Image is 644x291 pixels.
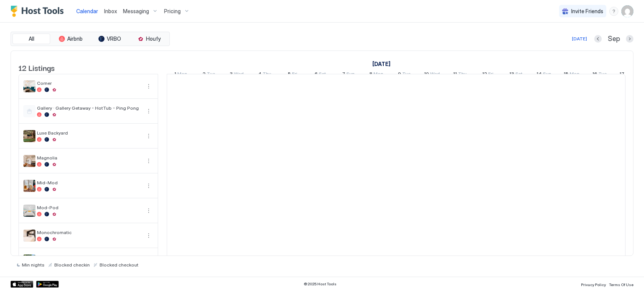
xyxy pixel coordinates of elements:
[562,69,581,80] a: September 15, 2025
[515,71,523,79] span: Sat
[23,230,35,242] div: listing image
[36,281,59,288] a: Google Play Store
[509,71,514,79] span: 13
[76,7,98,15] a: Calendar
[207,71,215,79] span: Tue
[174,71,176,79] span: 1
[340,69,357,80] a: September 7, 2025
[619,71,624,79] span: 17
[367,69,385,80] a: September 8, 2025
[123,8,149,15] span: Messaging
[288,71,291,79] span: 5
[146,35,161,42] span: Houfy
[144,156,153,165] button: More options
[52,34,89,44] button: Airbnb
[346,71,355,79] span: Sun
[482,71,487,79] span: 12
[313,69,328,80] a: September 6, 2025
[424,71,429,79] span: 10
[370,58,392,69] a: September 1, 2025
[609,7,618,16] div: menu
[608,35,620,43] span: Sep
[144,231,153,240] div: menu
[144,181,153,190] button: More options
[67,35,83,42] span: Airbnb
[319,71,326,79] span: Sat
[172,69,189,80] a: September 1, 2025
[104,7,117,15] a: Inbox
[228,69,246,80] a: September 3, 2025
[23,205,35,217] div: listing image
[571,34,588,43] button: [DATE]
[37,80,141,86] span: Corner
[37,180,141,185] span: Mid-Mod
[107,35,121,42] span: VRBO
[144,82,153,91] button: More options
[422,69,442,80] a: September 10, 2025
[564,71,569,79] span: 15
[315,71,318,79] span: 6
[11,6,67,17] a: Host Tools Logo
[570,71,579,79] span: Mon
[402,71,410,79] span: Tue
[543,71,551,79] span: Sun
[144,107,153,116] button: More options
[201,69,217,80] a: September 2, 2025
[536,71,542,79] span: 14
[480,69,495,80] a: September 12, 2025
[598,71,607,79] span: Tue
[234,71,244,79] span: Wed
[164,8,181,15] span: Pricing
[451,69,469,80] a: September 11, 2025
[592,71,597,79] span: 16
[18,62,55,73] span: 12 Listings
[144,132,153,141] div: menu
[581,280,606,288] a: Privacy Policy
[571,8,603,15] span: Invite Friends
[609,280,633,288] a: Terms Of Use
[23,180,35,192] div: listing image
[37,155,141,161] span: Magnolia
[37,254,141,260] span: Pool House
[144,206,153,215] div: menu
[626,35,633,43] button: Next month
[144,82,153,91] div: menu
[22,262,45,268] span: Min nights
[54,262,90,268] span: Blocked checkin
[590,69,609,80] a: September 16, 2025
[572,35,587,42] div: [DATE]
[144,156,153,165] div: menu
[11,281,33,288] div: App Store
[535,69,553,80] a: September 14, 2025
[430,71,440,79] span: Wed
[488,71,493,79] span: Fri
[609,282,633,287] span: Terms Of Use
[23,130,35,142] div: listing image
[618,69,637,80] a: September 17, 2025
[29,35,34,42] span: All
[37,205,141,210] span: Mod-Pod
[37,230,141,235] span: Monochromatic
[286,69,299,80] a: September 5, 2025
[594,35,602,43] button: Previous month
[91,34,129,44] button: VRBO
[369,71,372,79] span: 8
[342,71,345,79] span: 7
[37,105,141,111] span: Gallery · Gallery Getaway - HotTub - Ping Pong
[203,71,206,79] span: 2
[258,71,261,79] span: 4
[23,155,35,167] div: listing image
[304,282,337,286] span: © 2025 Host Tools
[144,181,153,190] div: menu
[581,282,606,287] span: Privacy Policy
[292,71,297,79] span: Fri
[11,32,170,46] div: tab-group
[144,231,153,240] button: More options
[458,71,467,79] span: Thu
[12,34,50,44] button: All
[23,254,35,266] div: listing image
[144,132,153,141] button: More options
[230,71,233,79] span: 3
